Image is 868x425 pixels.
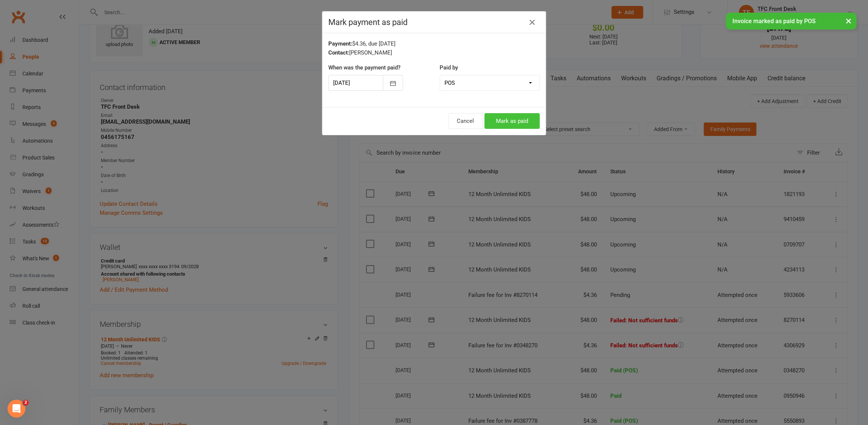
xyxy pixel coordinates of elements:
[328,39,540,48] div: $4.36, due [DATE]
[328,48,540,57] div: [PERSON_NAME]
[440,63,458,72] label: Paid by
[448,113,483,129] button: Cancel
[842,13,855,29] button: ×
[726,13,856,30] div: Invoice marked as paid by POS
[484,113,540,129] button: Mark as paid
[23,400,29,406] span: 2
[328,63,400,72] label: When was the payment paid?
[7,400,25,418] iframe: Intercom live chat
[328,40,352,47] strong: Payment:
[328,49,349,56] strong: Contact:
